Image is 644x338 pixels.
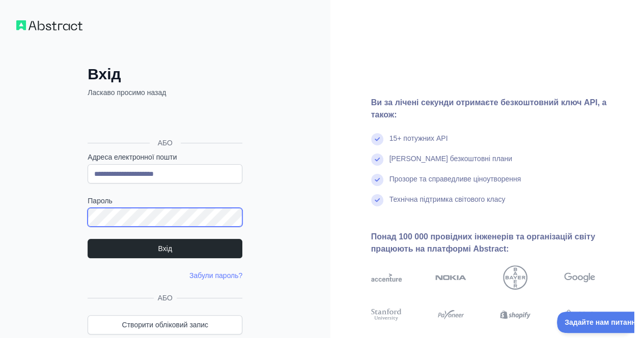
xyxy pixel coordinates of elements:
img: Нокіа [435,265,466,290]
img: Airbnb [564,307,595,322]
img: платник [435,307,466,322]
font: Вхід [158,244,172,253]
font: 15+ потужних API [389,134,448,142]
font: Понад 100 000 провідних інженерів та організацій світу працюють на платформі Abstract: [371,232,595,253]
img: позначка [371,174,383,186]
img: позначка [371,133,383,145]
font: Вхід [88,66,121,82]
a: Створити обліковий запис [88,315,242,334]
img: Баєр [503,265,527,290]
button: Вхід [88,239,242,258]
font: Задайте нам питання [8,7,83,15]
img: Стенфордський університет [371,307,402,322]
font: [PERSON_NAME] безкоштовні плани [389,155,512,163]
font: Пароль [88,197,113,205]
img: акцент [371,265,402,290]
font: Прозоре та справедливе ціноутворення [389,175,521,183]
a: Забули пароль? [189,271,242,280]
font: АБО [158,139,173,147]
iframe: Перемикання служби підтримки клієнтів [557,312,634,333]
font: Створити обліковий запис [122,321,208,329]
iframe: Кнопка "Увійти через Google" [82,109,245,131]
img: Google [564,265,595,290]
font: Ви за лічені секунди отримаєте безкоштовний ключ API, а також: [371,98,607,119]
font: АБО [158,294,173,302]
img: позначка [371,194,383,206]
img: Робочий процес [16,20,82,30]
img: шопіфай [500,307,531,322]
font: Технічна підтримка світового класу [389,195,506,203]
font: Адреса електронної пошти [88,153,177,161]
font: Ласкаво просимо назад [88,88,166,97]
img: позначка [371,153,383,166]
